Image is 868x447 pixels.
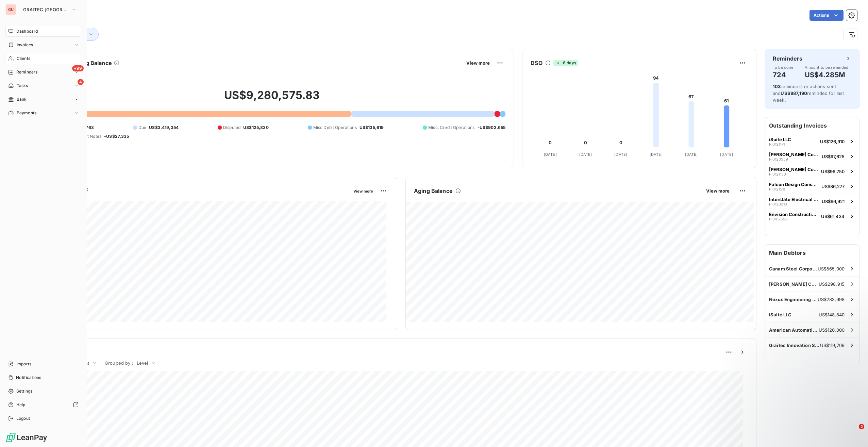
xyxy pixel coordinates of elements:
[353,189,373,194] span: View more
[38,88,505,109] h2: US$9,280,575.83
[706,188,730,194] span: View more
[16,375,41,381] span: Notifications
[16,415,30,421] span: Logout
[478,125,506,131] span: -US$902,655
[313,125,357,131] span: Misc Debit Operations
[428,125,474,131] span: Misc. Credit Operations
[685,152,698,157] tspan: [DATE]
[16,28,38,34] span: Dashboard
[360,125,384,131] span: US$135,619
[464,60,492,66] button: View more
[243,125,269,131] span: US$125,830
[553,60,578,66] span: -6 days
[5,4,16,15] div: GU
[138,125,146,131] span: Due
[769,157,788,161] span: PI0120559
[137,360,148,366] span: Level
[821,184,845,189] span: US$86,277
[769,197,819,202] span: Interstate Electrical Services
[414,187,453,195] h6: Aging Balance
[104,133,129,139] span: -US$27,335
[773,69,794,80] h4: 724
[5,399,81,410] a: Help
[78,79,84,85] span: 4
[819,281,845,287] span: US$298,915
[819,312,845,317] span: US$148,840
[765,194,859,209] button: Interstate Electrical ServicesPI0120213US$66,921
[781,90,807,96] span: US$987,190
[769,212,818,217] span: Envision Construction - Do not sell Collection Agency
[16,402,26,408] span: Help
[769,297,818,302] span: Nexus Engineering Group LLC
[531,59,542,67] h6: DSO
[23,7,69,12] span: GRAITEC [GEOGRAPHIC_DATA]
[720,152,733,157] tspan: [DATE]
[820,343,845,348] span: US$119,709
[769,142,785,146] span: PI0121171
[765,149,859,164] button: [PERSON_NAME] ConstructionPI0120559US$97,625
[809,10,844,21] button: Actions
[732,381,868,429] iframe: Intercom notifications message
[615,152,628,157] tspan: [DATE]
[544,152,557,157] tspan: [DATE]
[769,137,791,142] span: iSuite LLC
[351,188,375,194] button: View more
[805,65,849,69] span: Amount to be reminded
[17,110,36,116] span: Payments
[845,424,861,440] iframe: Intercom live chat
[765,245,859,261] h6: Main Debtors
[765,164,859,179] button: [PERSON_NAME] ConstructionPI0121130US$96,750
[773,84,781,89] span: 103
[17,96,27,102] span: Bank
[819,327,845,333] span: US$120,000
[769,343,820,348] span: Graitec Innovation SAS
[859,424,864,429] span: 2
[769,187,785,191] span: PI0121511
[821,169,845,174] span: US$96,750
[818,266,845,271] span: US$565,000
[765,117,859,134] h6: Outstanding Invoices
[16,361,31,367] span: Imports
[5,432,48,443] img: Logo LeanPay
[38,194,349,201] span: Monthly Revenue
[16,69,37,75] span: Reminders
[466,60,490,66] span: View more
[765,179,859,194] button: Falcon Design ConsultantsPI0121511US$86,277
[769,312,792,317] span: iSuite LLC
[773,84,844,103] span: reminders or actions sent and reminded for last week.
[105,360,133,366] span: Grouped by :
[820,139,845,144] span: US$126,910
[773,65,794,69] span: To be done
[769,217,788,221] span: PI0107596
[769,152,819,157] span: [PERSON_NAME] Construction
[149,125,179,131] span: US$3,419,354
[223,125,240,131] span: Disputed
[822,154,845,159] span: US$97,625
[17,55,30,62] span: Clients
[818,297,845,302] span: US$283,698
[773,54,802,63] h6: Reminders
[769,182,819,187] span: Falcon Design Consultants
[769,266,818,271] span: Canam Steel Corporation ([GEOGRAPHIC_DATA])
[579,152,592,157] tspan: [DATE]
[805,69,849,80] h4: US$4.285M
[72,65,84,71] span: +99
[765,209,859,223] button: Envision Construction - Do not sell Collection AgencyPI0107596US$61,434
[821,214,845,219] span: US$61,434
[704,188,732,194] button: View more
[16,388,32,394] span: Settings
[769,281,819,287] span: [PERSON_NAME] Construction
[769,327,819,333] span: American Automatic Sprinkler - collection agency
[650,152,663,157] tspan: [DATE]
[822,199,845,204] span: US$66,921
[769,167,818,172] span: [PERSON_NAME] Construction
[765,134,859,149] button: iSuite LLCPI0121171US$126,910
[17,42,33,48] span: Invoices
[769,202,787,206] span: PI0120213
[769,172,786,176] span: PI0121130
[17,83,28,89] span: Tasks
